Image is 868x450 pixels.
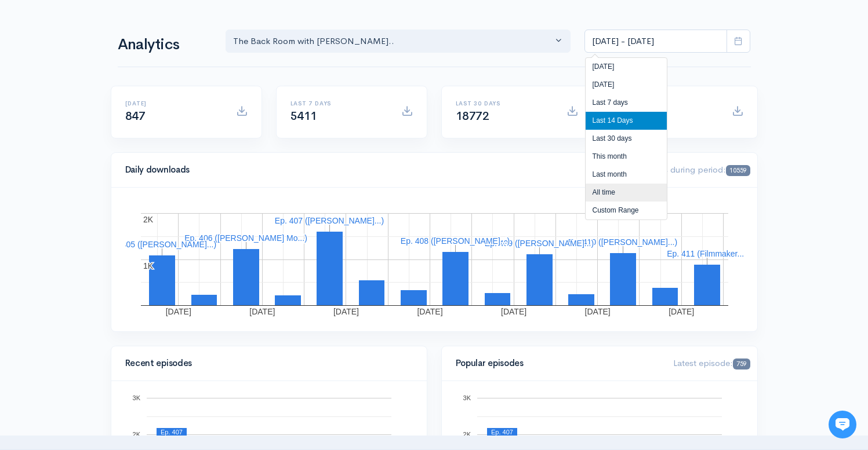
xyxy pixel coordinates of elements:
h2: Just let us know if you need anything and we'll be happy to help! 🙂 [17,77,215,133]
li: Last 30 days [586,130,667,148]
span: 759 [733,358,750,369]
text: [DATE] [417,307,442,316]
span: New conversation [75,160,139,170]
h4: Daily downloads [125,165,609,175]
li: Last 7 days [586,94,667,112]
svg: A chart. [125,202,743,317]
h6: Last 7 days [290,100,387,107]
text: [DATE] [584,307,610,316]
h6: Last 30 days [456,100,553,107]
span: 10559 [726,165,750,176]
span: Latest episode: [673,357,750,368]
li: [DATE] [586,76,667,94]
text: Ep. 409 ([PERSON_NAME]...) [484,239,593,248]
text: [DATE] [165,307,191,316]
text: Ep. 408 ([PERSON_NAME]...) [400,236,509,246]
span: 18772 [456,109,489,123]
text: [DATE] [501,307,526,316]
text: 2K [463,431,471,438]
text: Ep. 407 [161,429,183,436]
button: New conversation [18,153,214,177]
text: Ep. 405 ([PERSON_NAME]...) [107,240,216,249]
h6: [DATE] [125,100,222,107]
span: 847 [125,109,146,123]
button: The Back Room with Andy O... [226,30,571,53]
span: 5411 [290,109,317,123]
text: 3K [132,394,140,401]
h4: Recent episodes [125,358,406,368]
text: [DATE] [333,307,358,316]
li: Custom Range [586,202,667,219]
div: The Back Room with [PERSON_NAME].. [233,35,553,48]
iframe: gist-messenger-bubble-iframe [829,411,856,438]
input: Search articles [34,218,207,241]
span: Downloads during period: [623,164,750,175]
text: Ep. 410 ([PERSON_NAME]...) [568,237,677,247]
text: Ep. 406 ([PERSON_NAME] Mo...) [184,233,307,243]
text: 1K [143,261,154,270]
h4: Popular episodes [456,358,660,368]
text: 2K [143,215,154,224]
li: Last 14 Days [586,112,667,130]
h6: All time [621,100,718,107]
text: Ep. 407 [491,429,513,436]
text: 2K [132,431,140,438]
text: [DATE] [249,307,275,316]
text: Ep. 411 (Filmmaker...) [667,249,747,258]
h1: Hi 👋 [17,56,215,75]
text: Ep. 407 ([PERSON_NAME]...) [274,216,383,225]
input: analytics date range selector [584,30,727,53]
li: Last month [586,166,667,184]
text: [DATE] [669,307,694,316]
li: This month [586,148,667,166]
text: 3K [463,394,471,401]
li: [DATE] [586,58,667,76]
p: Find an answer quickly [16,199,216,213]
li: All time [586,184,667,202]
h1: Analytics [118,36,212,53]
